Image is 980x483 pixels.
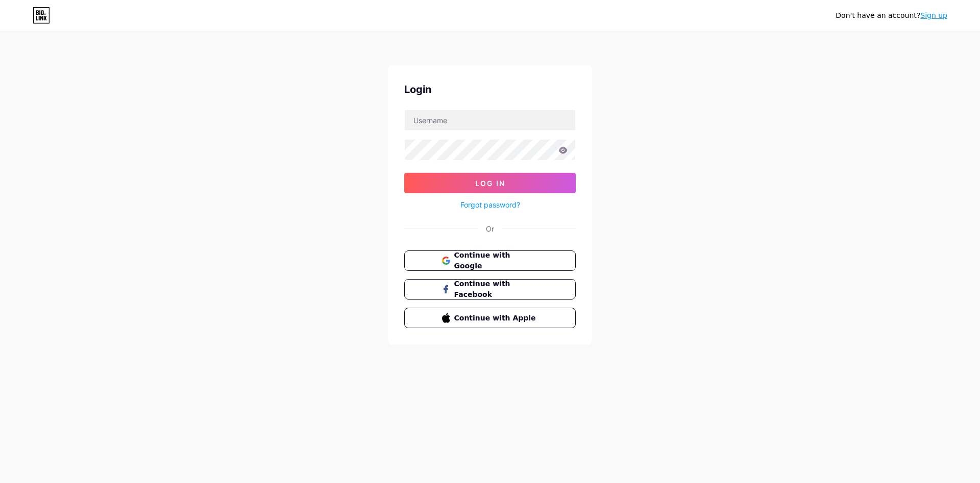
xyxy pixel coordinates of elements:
span: Continue with Facebook [454,279,538,300]
div: Don't have an account? [836,10,947,21]
button: Continue with Apple [404,308,576,328]
span: Continue with Apple [454,313,538,324]
div: Login [404,82,576,97]
button: Continue with Facebook [404,279,576,300]
div: Or [486,223,494,234]
span: Continue with Google [454,250,538,271]
a: Forgot password? [460,199,520,210]
input: Username [405,110,575,130]
button: Continue with Google [404,250,576,271]
button: Log In [404,173,576,193]
span: Log In [475,179,505,188]
a: Sign up [920,11,947,19]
